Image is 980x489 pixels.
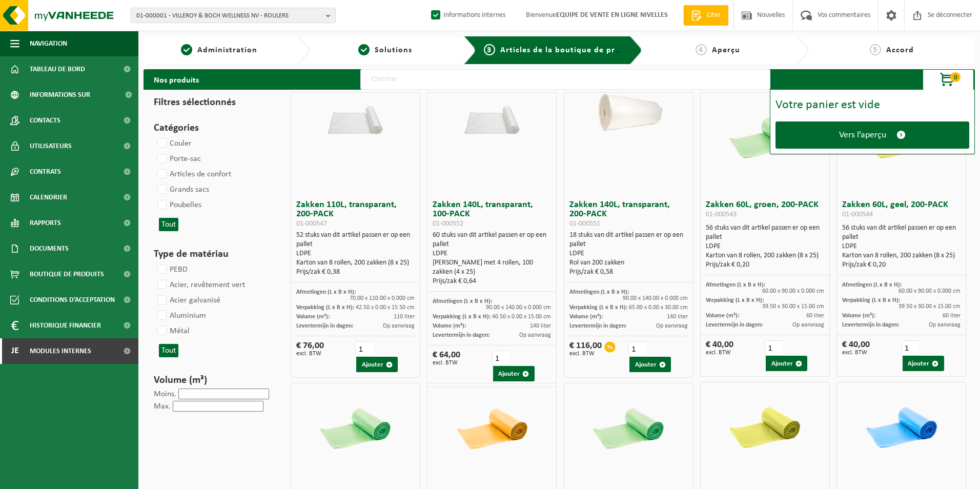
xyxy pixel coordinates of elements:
[154,120,272,136] h3: Catégories
[569,200,670,228] font: Zakken 140L, transparant, 200-PACK
[706,297,764,303] span: Verpakking (L x B x H):
[569,304,627,311] span: Verpakking (L x B x H):
[842,260,961,270] div: Prijs/zak € 0,20
[806,313,824,319] span: 60 liter
[623,295,688,301] span: 90.00 x 140.00 x 0.000 cm
[706,340,733,350] font: € 40,00
[530,323,551,329] span: 140 liter
[155,262,188,277] label: PEBD
[484,44,495,55] span: 3
[296,249,415,258] div: LDPE
[842,200,948,219] font: Zakken 60L, geel, 200-PACK
[350,295,415,301] span: 70.00 x 110.00 x 0.000 cm
[433,220,463,228] span: 01-000552
[30,56,85,82] span: Tableau de bord
[569,341,602,351] font: € 116,00
[30,82,118,108] span: Informations sur l’entreprise
[775,99,969,111] div: Votre panier est vide
[842,313,875,319] span: Volume (m³):
[585,93,672,136] img: 01-000551
[519,332,551,338] span: Op aanvraag
[706,313,739,319] span: Volume (m³):
[30,159,61,185] span: Contrats
[712,46,740,54] span: Aperçu
[433,323,466,329] span: Volume (m³):
[159,218,178,231] button: Tout
[433,360,460,366] span: excl. BTW
[762,303,824,310] span: 39.50 x 30.00 x 15.00 cm
[131,8,336,23] button: 01-000001 - VILLEROY & BOCH WELLNESS NV - ROULERS
[296,268,415,277] div: Prijs/zak € 0,38
[448,93,536,136] img: 01-000552
[30,338,91,364] span: Modules internes
[492,314,551,320] span: 40.50 x 0.00 x 15.00 cm
[628,341,646,357] input: 1
[358,44,370,55] span: 2
[155,323,190,339] label: Métal
[30,313,101,338] span: Historique financier
[706,260,824,270] div: Prijs/zak € 0,20
[923,69,974,90] button: 0
[383,323,415,329] span: Op aanvraag
[296,314,330,320] span: Volume (m³):
[842,242,961,251] div: LDPE
[842,322,899,328] span: Levertermijn in dagen:
[155,182,209,197] label: Grands sacs
[30,31,67,56] span: Navigation
[706,200,819,219] font: Zakken 60L, groen, 200-PACK
[197,46,257,54] span: Administration
[569,351,602,357] span: excl. BTW
[433,258,551,277] div: [PERSON_NAME] met 4 rollen, 100 zakken (4 x 25)
[635,361,657,368] font: Ajouter
[136,8,322,24] span: 01-000001 - VILLEROY & BOCH WELLNESS NV - ROULERS
[706,211,737,218] span: 01-000543
[500,46,640,54] span: Articles de la boutique de produits
[433,231,546,248] font: 60 stuks van dit artikel passen er op een pallet
[155,277,245,293] label: Acier, revêtement vert
[433,277,551,286] div: Prijs/zak € 0,64
[903,356,944,371] button: Ajouter
[296,289,356,295] span: Afmetingen (L x B x H):
[433,350,460,360] font: € 64,00
[154,373,272,388] h3: Volume (m³)
[296,258,415,268] div: Karton van 8 rollen, 200 zakken (8 x 25)
[155,167,231,182] label: Articles de confort
[706,282,765,288] span: Afmetingen (L x B x H):
[433,249,551,258] div: LDPE
[908,360,929,367] font: Ajouter
[842,251,961,260] div: Karton van 8 rollen, 200 zakken (8 x 25)
[360,69,770,90] input: Chercher
[493,366,535,381] button: Ajouter
[154,247,272,262] h3: Type de matériau
[155,151,201,167] label: Porte-sac
[569,249,688,258] div: LDPE
[771,360,793,367] font: Ajouter
[842,297,900,303] span: Verpakking (L x B x H):
[362,361,383,368] font: Ajouter
[766,356,807,371] button: Ajouter
[842,224,956,241] font: 56 stuks van dit artikel passen er op een pallet
[792,322,824,328] span: Op aanvraag
[647,44,788,56] a: 4Aperçu
[943,313,961,319] span: 60 liter
[569,231,683,248] font: 18 stuks van dit artikel passen er op een pallet
[556,11,668,19] strong: EQUIPE DE VENTE EN LIGNE NIVELLES
[656,323,688,329] span: Op aanvraag
[762,288,824,294] span: 60.00 x 90.00 x 0.000 cm
[585,383,672,471] img: 01-000553
[569,289,629,295] span: Afmetingen (L x B x H):
[154,402,171,411] label: Max.
[296,341,324,351] font: € 76,00
[312,383,399,471] img: 01-000548
[721,382,808,470] img: 01-000554
[149,44,289,56] a: 1Administration
[155,308,206,323] label: Aluminium
[154,390,176,398] label: Moins.
[154,95,272,110] h3: Filtres sélectionnés
[433,332,489,338] span: Levertermijn in dagen:
[706,322,763,328] span: Levertermijn in dagen:
[696,44,707,55] span: 4
[356,357,398,372] button: Ajouter
[448,383,536,471] img: 01-000549
[899,303,961,310] span: 39.50 x 30.00 x 15.00 cm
